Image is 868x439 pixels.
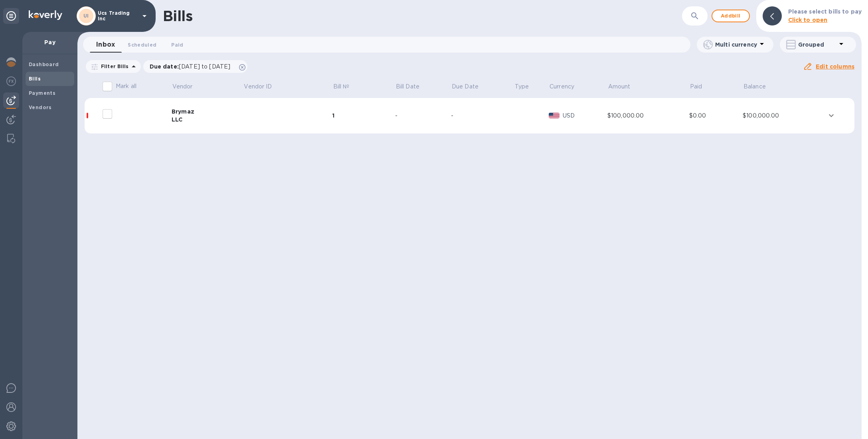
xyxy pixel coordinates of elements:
p: Pay [29,38,71,46]
u: Edit columns [816,63,854,70]
div: Unpin categories [3,8,19,24]
h1: Bills [163,8,192,24]
b: Dashboard [29,61,59,67]
div: - [395,112,451,120]
img: Foreign exchange [6,76,16,86]
span: [DATE] to [DATE] [179,63,230,70]
button: Addbill [712,10,750,22]
span: Paid [171,41,183,49]
p: Type [515,82,529,91]
p: Bill Date [396,82,419,91]
div: $100,000.00 [607,112,689,120]
p: Balance [743,82,766,91]
div: Due date:[DATE] to [DATE] [143,60,248,73]
p: Grouped [798,41,837,49]
b: Click to open [788,17,828,23]
b: UI [83,13,89,19]
p: Filter Bills [98,63,129,70]
span: Balance [743,82,776,91]
p: Multi currency [715,41,757,49]
p: Paid [690,82,702,91]
div: 1 [332,112,395,120]
p: Vendor [172,82,193,91]
span: Amount [608,82,641,91]
div: LLC [172,116,243,123]
button: expand row [825,110,837,122]
p: Due Date [452,82,478,91]
span: Vendor ID [244,82,282,91]
p: Due date : [150,63,235,71]
p: Amount [608,82,631,91]
div: Brymaz [172,108,243,116]
span: Paid [690,82,713,91]
div: - [451,112,514,120]
p: Ucs Trading Inc [98,10,138,22]
b: Vendors [29,104,52,110]
img: Logo [29,10,62,20]
b: Payments [29,90,55,96]
img: USD [549,113,560,118]
span: Add bill [719,11,743,21]
div: $0.00 [689,112,743,120]
b: Bills [29,76,41,82]
span: Vendor [172,82,203,91]
span: Bill № [333,82,360,91]
div: $100,000.00 [743,112,825,120]
p: Vendor ID [244,82,272,91]
p: Currency [550,82,574,91]
b: Please select bills to pay [788,8,862,15]
p: USD [563,112,607,120]
p: Bill № [333,82,350,91]
span: Scheduled [128,41,156,49]
p: Mark all [116,82,136,90]
span: Inbox [96,39,115,50]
